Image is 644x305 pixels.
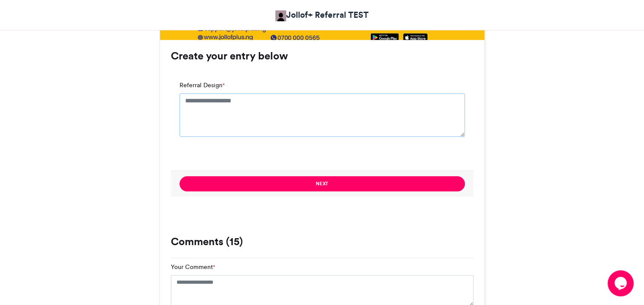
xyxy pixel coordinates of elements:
iframe: chat widget [608,270,635,296]
a: Jollof+ Referral TEST [275,9,369,21]
h3: Comments (15) [171,236,474,247]
label: Your Comment [171,262,215,272]
button: Next [180,176,465,191]
label: Referral Design [180,81,225,90]
img: Jollof+ Referral TEST [275,10,286,21]
h3: Create your entry below [171,51,474,61]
